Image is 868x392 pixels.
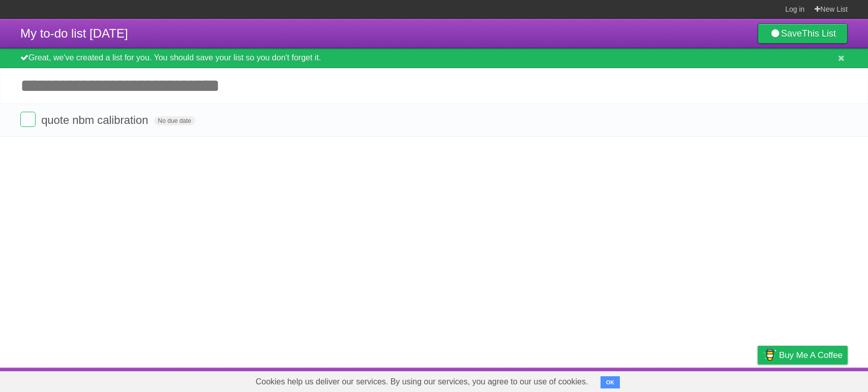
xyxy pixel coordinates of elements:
img: Buy me a coffee [763,346,776,364]
span: Cookies help us deliver our services. By using our services, you agree to our use of cookies. [246,372,598,392]
a: Privacy [744,370,771,389]
a: About [622,370,644,389]
span: Buy me a coffee [779,346,843,364]
b: This List [802,28,836,39]
span: quote nbm calibration [41,114,151,126]
label: Done [20,112,36,127]
span: No due date [154,116,195,125]
a: Developers [656,370,697,389]
a: Suggest a feature [784,370,848,389]
a: SaveThis List [758,23,848,44]
a: Buy me a coffee [758,346,848,365]
span: My to-do list [DATE] [20,26,128,40]
button: OK [601,376,620,388]
a: Terms [710,370,732,389]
